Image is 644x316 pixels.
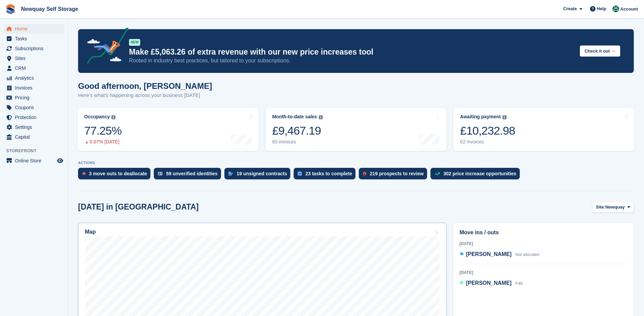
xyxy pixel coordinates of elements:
p: ACTIONS [78,161,634,165]
span: [PERSON_NAME] [466,280,512,286]
img: verify_identity-adf6edd0f0f0b5bbfe63781bf79b02c33cf7c696d77639b501bdc392416b5a36.svg [158,172,163,176]
span: Settings [15,122,56,132]
div: 302 price increase opportunities [443,171,516,176]
a: menu [3,44,64,53]
a: menu [3,54,64,63]
span: CRM [15,63,56,73]
a: menu [3,156,64,165]
a: 19 unsigned contracts [224,168,294,183]
a: 23 tasks to complete [294,168,359,183]
a: 3 move outs to deallocate [78,168,154,183]
span: Home [15,24,56,34]
a: menu [3,24,64,34]
img: task-75834270c22a3079a89374b754ae025e5fb1db73e45f91037f5363f120a921f8.svg [298,172,302,176]
div: Awaiting payment [460,114,501,120]
div: 23 tasks to complete [305,171,352,176]
img: JON [612,5,619,12]
div: Month-to-date sales [272,114,317,120]
a: menu [3,83,64,93]
span: Storefront [6,147,68,154]
a: menu [3,34,64,43]
a: Awaiting payment £10,232.98 62 invoices [453,108,634,151]
div: £10,232.98 [460,124,515,138]
button: Check it out → [580,45,620,57]
span: Coupons [15,103,56,112]
span: Newquay [605,204,625,211]
a: menu [3,113,64,122]
p: Make £5,063.26 of extra revenue with our new price increases tool [129,47,574,57]
div: NEW [129,39,140,46]
div: 0.07% [DATE] [84,139,122,145]
span: Pricing [15,93,56,102]
a: Newquay Self Storage [18,3,81,15]
img: price_increase_opportunities-93ffe204e8149a01c8c9dc8f82e8f89637d9d84a8eef4429ea346261dce0b2c0.svg [435,172,440,175]
div: 60 invoices [272,139,323,145]
a: Month-to-date sales £9,467.19 60 invoices [265,108,447,151]
span: Not allocated [515,252,539,257]
a: menu [3,93,64,102]
div: [DATE] [460,270,627,276]
img: contract_signature_icon-13c848040528278c33f63329250d36e43548de30e8caae1d1a13099fd9432cc5.svg [228,172,233,176]
div: 77.25% [84,124,122,138]
h2: Map [85,229,96,235]
span: Help [597,5,606,12]
img: icon-info-grey-7440780725fd019a000dd9b08b2336e03edf1995a4989e88bcd33f0948082b44.svg [111,115,115,119]
div: 62 invoices [460,139,515,145]
span: F48 [515,281,522,286]
h2: [DATE] in [GEOGRAPHIC_DATA] [78,202,199,212]
a: 219 prospects to review [359,168,430,183]
span: Tasks [15,34,56,43]
a: menu [3,122,64,132]
div: [DATE] [460,241,627,247]
span: Account [620,6,638,13]
a: 302 price increase opportunities [430,168,523,183]
img: stora-icon-8386f47178a22dfd0bd8f6a31ec36ba5ce8667c1dd55bd0f319d3a0aa187defe.svg [5,4,16,14]
a: menu [3,103,64,112]
div: 59 unverified identities [166,171,218,176]
img: icon-info-grey-7440780725fd019a000dd9b08b2336e03edf1995a4989e88bcd33f0948082b44.svg [502,115,507,119]
p: Here's what's happening across your business [DATE] [78,92,212,99]
img: icon-info-grey-7440780725fd019a000dd9b08b2336e03edf1995a4989e88bcd33f0948082b44.svg [319,115,323,119]
span: Sites [15,54,56,63]
a: menu [3,63,64,73]
a: [PERSON_NAME] F48 [460,279,522,288]
a: Preview store [56,157,64,165]
button: Site: Newquay [592,201,634,213]
img: move_outs_to_deallocate_icon-f764333ba52eb49d3ac5e1228854f67142a1ed5810a6f6cc68b1a99e826820c5.svg [82,172,86,176]
a: Occupancy 77.25% 0.07% [DATE] [77,108,259,151]
div: 3 move outs to deallocate [89,171,147,176]
h2: Move ins / outs [460,229,627,237]
span: Protection [15,113,56,122]
span: Online Store [15,156,56,165]
span: Analytics [15,73,56,83]
a: [PERSON_NAME] Not allocated [460,250,539,259]
span: Subscriptions [15,44,56,53]
span: Invoices [15,83,56,93]
span: Create [563,5,577,12]
a: menu [3,73,64,83]
img: price-adjustments-announcement-icon-8257ccfd72463d97f412b2fc003d46551f7dbcb40ab6d574587a9cd5c0d94... [81,27,129,66]
div: 219 prospects to review [370,171,424,176]
div: Occupancy [84,114,110,120]
h1: Good afternoon, [PERSON_NAME] [78,81,212,91]
span: [PERSON_NAME] [466,251,512,257]
span: Capital [15,132,56,142]
a: 59 unverified identities [154,168,224,183]
div: 19 unsigned contracts [237,171,287,176]
div: £9,467.19 [272,124,323,138]
p: Rooted in industry best practices, but tailored to your subscriptions. [129,57,574,64]
a: menu [3,132,64,142]
img: prospect-51fa495bee0391a8d652442698ab0144808aea92771e9ea1ae160a38d050c398.svg [363,172,366,176]
span: Site: [596,204,605,211]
